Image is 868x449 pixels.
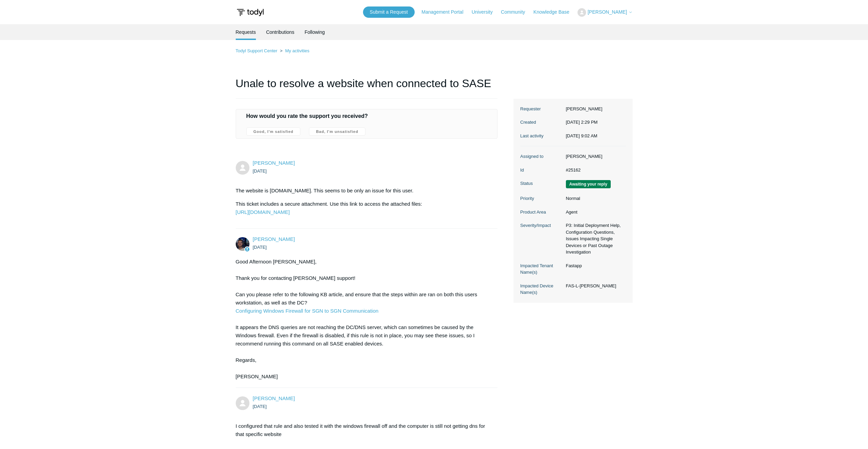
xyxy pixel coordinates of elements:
[236,209,290,215] a: [URL][DOMAIN_NAME]
[501,9,532,16] a: Community
[566,133,597,138] time: 09/02/2025, 09:02
[266,24,295,40] a: Contributions
[253,168,267,174] time: 05/28/2025, 14:29
[422,9,470,16] a: Management Portal
[562,283,626,289] dd: FAS-L-[PERSON_NAME]
[253,245,267,250] time: 05/28/2025, 14:31
[520,167,562,174] dt: Id
[520,153,562,160] dt: Assigned to
[562,222,626,256] dd: P3: Initial Deployment Help, Configuration Questions, Issues Impacting Single Devices or Past Out...
[520,195,562,202] dt: Priority
[363,6,415,18] a: Submit a Request
[562,153,626,160] dd: [PERSON_NAME]
[587,9,627,15] span: [PERSON_NAME]
[562,106,626,112] dd: [PERSON_NAME]
[253,395,295,401] span: Jacob Barry
[236,422,491,438] p: I configured that rule and also tested it with the windows firewall off and the computer is still...
[471,9,499,16] a: University
[562,262,626,269] dd: Fastapp
[520,262,562,276] dt: Impacted Tenant Name(s)
[533,9,576,16] a: Knowledge Base
[566,180,611,188] span: We are waiting for you to respond
[253,395,295,401] a: [PERSON_NAME]
[246,127,301,136] label: Good, I'm satisfied
[236,258,491,381] div: Good Afternoon [PERSON_NAME], Thank you for contacting [PERSON_NAME] support! Can you please refe...
[236,48,279,53] li: Todyl Support Center
[562,209,626,216] dd: Agent
[562,195,626,202] dd: Normal
[253,404,267,409] time: 05/28/2025, 14:47
[309,127,365,136] label: Bad, I'm unsatisfied
[253,160,295,166] span: Jacob Barry
[520,119,562,126] dt: Created
[236,187,491,195] p: The website is [DOMAIN_NAME]. This seems to be only an issue for this user.
[236,75,498,99] h1: Unale to resolve a website when connected to SASE
[246,112,487,120] h4: How would you rate the support you received?
[253,236,295,242] span: Connor Davis
[520,283,562,296] dt: Impacted Device Name(s)
[285,48,309,53] a: My activities
[520,133,562,139] dt: Last activity
[305,24,325,40] a: Following
[236,200,491,216] p: This ticket includes a secure attachment. Use this link to access the attached files:
[236,24,256,40] li: Requests
[236,6,265,19] img: Todyl Support Center Help Center home page
[562,167,626,174] dd: #25162
[520,180,562,187] dt: Status
[253,236,295,242] a: [PERSON_NAME]
[236,308,379,314] a: Configuring Windows Firewall for SGN to SGN Communication
[253,160,295,166] a: [PERSON_NAME]
[520,222,562,229] dt: Severity/Impact
[578,8,632,17] button: [PERSON_NAME]
[520,209,562,216] dt: Product Area
[236,48,277,53] a: Todyl Support Center
[520,106,562,112] dt: Requester
[278,48,309,53] li: My activities
[566,120,598,125] time: 05/28/2025, 14:29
